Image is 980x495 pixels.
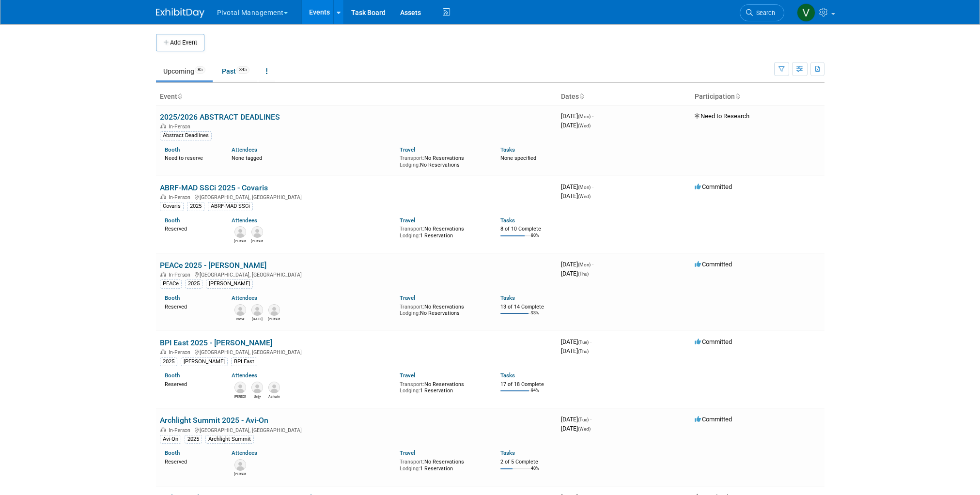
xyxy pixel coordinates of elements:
[590,416,591,423] span: -
[165,457,218,465] div: Reserved
[735,93,740,100] a: Sort by Participation Type
[160,202,184,211] div: Covaris
[592,261,593,268] span: -
[160,261,266,270] a: PEACe 2025 - [PERSON_NAME]
[169,272,193,278] span: In-Person
[500,294,515,301] a: Tasks
[165,217,180,224] a: Booth
[215,62,257,80] a: Past345
[400,162,420,168] span: Lodging:
[156,34,204,51] button: Add Event
[165,379,218,388] div: Reserved
[578,349,589,354] span: (Thu)
[500,459,553,465] div: 2 of 5 Complete
[579,93,584,100] a: Sort by Start Date
[561,416,591,423] span: [DATE]
[592,183,593,190] span: -
[561,192,591,200] span: [DATE]
[695,112,749,120] span: Need to Research
[500,449,515,456] a: Tasks
[156,89,557,105] th: Event
[561,270,589,277] span: [DATE]
[695,261,732,268] span: Committed
[234,238,246,244] div: Melissa Gabello
[400,381,424,387] span: Transport:
[400,226,424,232] span: Transport:
[695,183,732,190] span: Committed
[234,382,246,393] img: Omar El-Ghouch
[578,194,591,199] span: (Wed)
[500,304,553,310] div: 13 of 14 Complete
[160,131,212,140] div: Abstract Deadlines
[590,338,591,345] span: -
[561,338,591,345] span: [DATE]
[165,302,218,310] div: Reserved
[500,372,515,379] a: Tasks
[578,340,589,345] span: (Tue)
[234,304,246,316] img: Imroz Ghangas
[234,459,246,471] img: Patrick James
[160,124,166,128] img: In-Person Event
[578,114,591,119] span: (Mon)
[592,112,593,120] span: -
[400,310,420,316] span: Lodging:
[251,304,263,316] img: Raja Srinivas
[232,449,257,456] a: Attendees
[578,426,591,432] span: (Wed)
[400,153,486,168] div: No Reservations No Reservations
[160,193,553,201] div: [GEOGRAPHIC_DATA], [GEOGRAPHIC_DATA]
[531,233,539,246] td: 80%
[177,93,182,100] a: Sort by Event Name
[232,372,257,379] a: Attendees
[400,304,424,310] span: Transport:
[165,294,180,301] a: Booth
[169,124,193,130] span: In-Person
[691,89,824,105] th: Participation
[268,316,280,322] div: Martin Carcamo
[400,449,415,456] a: Travel
[160,279,182,288] div: PEACe
[557,89,691,105] th: Dates
[160,416,268,425] a: Archlight Summit 2025 - Avi-On
[234,226,246,238] img: Melissa Gabello
[695,338,732,345] span: Committed
[400,294,415,301] a: Travel
[165,224,218,232] div: Reserved
[500,217,515,224] a: Tasks
[578,185,591,190] span: (Mon)
[187,202,204,211] div: 2025
[160,357,177,366] div: 2025
[169,427,193,433] span: In-Person
[500,155,536,161] span: None specified
[561,347,589,355] span: [DATE]
[232,153,392,162] div: None tagged
[695,416,732,423] span: Committed
[400,465,420,472] span: Lodging:
[400,302,486,317] div: No Reservations No Reservations
[500,381,553,388] div: 17 of 18 Complete
[561,261,593,268] span: [DATE]
[160,338,272,347] a: BPI East 2025 - [PERSON_NAME]
[169,349,193,356] span: In-Person
[206,279,253,288] div: [PERSON_NAME]
[236,66,249,74] span: 345
[531,388,539,401] td: 94%
[169,194,193,201] span: In-Person
[268,304,280,316] img: Martin Carcamo
[400,459,424,465] span: Transport:
[400,155,424,161] span: Transport:
[400,232,420,239] span: Lodging:
[232,217,257,224] a: Attendees
[160,270,553,278] div: [GEOGRAPHIC_DATA], [GEOGRAPHIC_DATA]
[165,146,180,153] a: Booth
[160,348,553,356] div: [GEOGRAPHIC_DATA], [GEOGRAPHIC_DATA]
[500,226,553,232] div: 8 of 10 Complete
[185,435,202,444] div: 2025
[268,393,280,399] div: Ashwin Rajput
[165,153,218,162] div: Need to reserve
[234,393,246,399] div: Omar El-Ghouch
[185,279,202,288] div: 2025
[740,4,784,21] a: Search
[234,471,246,477] div: Patrick James
[251,316,263,322] div: Raja Srinivas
